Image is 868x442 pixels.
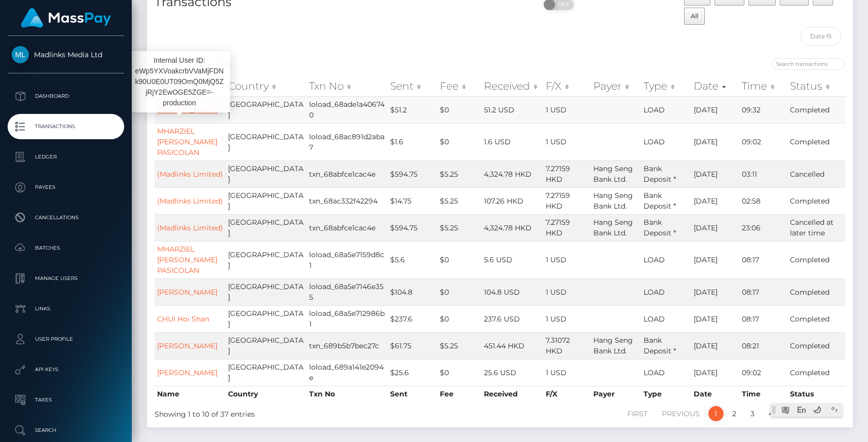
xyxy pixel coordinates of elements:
[691,187,739,214] td: [DATE]
[12,240,120,256] p: Batches
[157,341,217,350] a: [PERSON_NAME]
[543,187,591,214] td: 7.27159 HKD
[12,271,120,286] p: Manage Users
[691,96,739,123] td: [DATE]
[8,296,124,322] a: Links
[739,187,787,214] td: 02:58
[12,332,120,347] p: User Profile
[481,76,543,96] th: Received: activate to sort column ascending
[388,123,437,160] td: $1.6
[543,241,591,278] td: 1 USD
[543,96,591,123] td: 1 USD
[787,278,845,305] td: Completed
[307,214,388,241] td: txn_68abfce1cac4e
[708,406,724,421] a: 1
[157,368,217,377] a: [PERSON_NAME]
[155,405,433,420] div: Showing 1 to 10 of 37 entries
[225,160,307,187] td: [GEOGRAPHIC_DATA]
[745,406,760,421] a: 3
[787,359,845,386] td: Completed
[12,210,120,225] p: Cancellations
[8,50,124,59] span: Madlinks Media Ltd
[225,241,307,278] td: [GEOGRAPHIC_DATA]
[787,187,845,214] td: Completed
[641,187,691,214] td: Bank Deposit *
[155,386,225,402] th: Name
[225,278,307,305] td: [GEOGRAPHIC_DATA]
[437,359,481,386] td: $0
[593,218,633,237] span: Hang Seng Bank Ltd.
[481,123,543,160] td: 1.6 USD
[787,123,845,160] td: Completed
[787,332,845,359] td: Completed
[8,327,124,352] a: User Profile
[739,123,787,160] td: 09:02
[437,278,481,305] td: $0
[739,214,787,241] td: 23:06
[543,278,591,305] td: 1 USD
[691,123,739,160] td: [DATE]
[641,332,691,359] td: Bank Deposit *
[8,357,124,382] a: API Keys
[481,214,543,241] td: 4,324.78 HKD
[12,46,29,63] img: Madlinks Media Ltd
[593,336,633,355] span: Hang Seng Bank Ltd.
[481,305,543,332] td: 237.6 USD
[388,241,437,278] td: $5.6
[641,386,691,402] th: Type
[225,214,307,241] td: [GEOGRAPHIC_DATA]
[437,187,481,214] td: $5.25
[157,288,217,297] a: [PERSON_NAME]
[691,241,739,278] td: [DATE]
[481,386,543,402] th: Received
[8,175,124,200] a: Payees
[684,8,705,25] button: All
[307,123,388,160] td: loload_68ac891d2aba7
[787,241,845,278] td: Completed
[388,278,437,305] td: $104.8
[481,187,543,214] td: 107.26 HKD
[481,160,543,187] td: 4,324.78 HKD
[437,386,481,402] th: Fee
[12,89,120,104] p: Dashboard
[543,76,591,96] th: F/X: activate to sort column ascending
[739,96,787,123] td: 09:32
[543,305,591,332] td: 1 USD
[787,160,845,187] td: Cancelled
[388,214,437,241] td: $594.75
[225,359,307,386] td: [GEOGRAPHIC_DATA]
[801,27,841,46] input: Date filter
[307,332,388,359] td: txn_689b5b7bec27c
[787,305,845,332] td: Completed
[437,305,481,332] td: $0
[481,278,543,305] td: 104.8 USD
[307,160,388,187] td: txn_68abfce1cac4e
[543,386,591,402] th: F/X
[12,362,120,377] p: API Keys
[437,96,481,123] td: $0
[8,235,124,261] a: Batches
[481,241,543,278] td: 5.6 USD
[641,76,691,96] th: Type: activate to sort column ascending
[787,386,845,402] th: Status
[772,58,845,70] input: Search transactions
[388,76,437,96] th: Sent: activate to sort column ascending
[641,123,691,160] td: LOAD
[641,305,691,332] td: LOAD
[307,96,388,123] td: loload_68ade1a406740
[739,241,787,278] td: 08:17
[739,386,787,402] th: Time
[787,96,845,123] td: Completed
[157,127,217,157] a: MHARZIEL [PERSON_NAME] PASICOLAN
[641,160,691,187] td: Bank Deposit *
[307,305,388,332] td: loload_68a5e712986b1
[437,214,481,241] td: $5.25
[739,278,787,305] td: 08:17
[787,76,845,96] th: Status: activate to sort column ascending
[691,160,739,187] td: [DATE]
[691,278,739,305] td: [DATE]
[787,214,845,241] td: Cancelled at later time
[437,241,481,278] td: $0
[225,305,307,332] td: [GEOGRAPHIC_DATA]
[641,96,691,123] td: LOAD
